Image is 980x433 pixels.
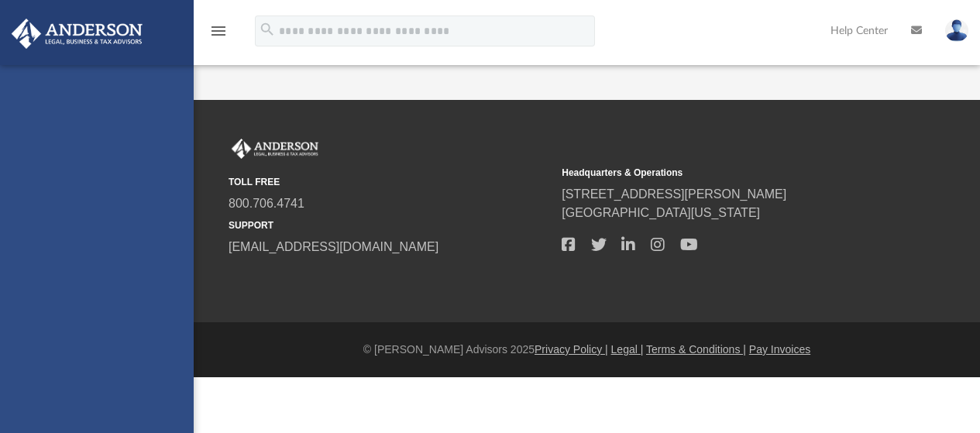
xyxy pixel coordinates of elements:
small: SUPPORT [229,218,551,232]
a: Pay Invoices [749,343,810,356]
i: menu [209,22,228,40]
small: Headquarters & Operations [562,166,884,180]
img: User Pic [945,19,968,42]
i: search [259,21,276,38]
a: Privacy Policy | [535,343,608,356]
a: [GEOGRAPHIC_DATA][US_STATE] [562,206,760,219]
img: Anderson Advisors Platinum Portal [7,19,147,49]
a: menu [209,29,228,40]
a: Terms & Conditions | [646,343,746,356]
img: Anderson Advisors Platinum Portal [229,139,322,159]
a: [EMAIL_ADDRESS][DOMAIN_NAME] [229,240,438,253]
a: 800.706.4741 [229,197,304,210]
a: Legal | [611,343,644,356]
a: [STREET_ADDRESS][PERSON_NAME] [562,187,786,201]
div: © [PERSON_NAME] Advisors 2025 [194,342,980,358]
small: TOLL FREE [229,175,551,189]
